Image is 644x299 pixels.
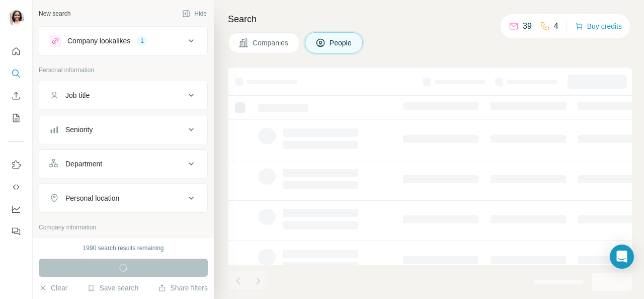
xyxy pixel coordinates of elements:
h4: Search [228,12,632,26]
button: Clear [39,283,67,293]
button: Use Surfe on LinkedIn [8,156,24,174]
div: Seniority [65,125,93,135]
button: Save search [87,283,138,293]
button: Share filters [158,283,208,293]
button: Search [8,65,24,83]
span: People [330,38,353,48]
button: Buy credits [575,19,622,33]
div: 1 [136,36,148,45]
p: Personal information [39,66,208,75]
button: Feedback [8,222,24,241]
button: Dashboard [8,200,24,218]
p: 39 [523,20,532,32]
button: My lists [8,109,24,127]
img: Avatar [8,10,24,26]
button: Hide [175,6,214,21]
span: Companies [253,38,289,48]
div: Open Intercom Messenger [610,245,634,269]
button: Seniority [39,117,207,142]
div: New search [39,9,70,18]
button: Quick start [8,42,24,61]
div: 1990 search results remaining [83,244,164,253]
div: Company lookalikes [67,36,130,46]
p: Company information [39,223,208,232]
div: Personal location [65,193,119,203]
p: 4 [554,20,558,32]
button: Company lookalikes1 [39,29,207,53]
button: Enrich CSV [8,87,24,105]
button: Department [39,152,207,176]
button: Job title [39,83,207,107]
div: Job title [65,90,90,100]
button: Use Surfe API [8,178,24,196]
div: Department [65,159,102,169]
button: Personal location [39,186,207,210]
